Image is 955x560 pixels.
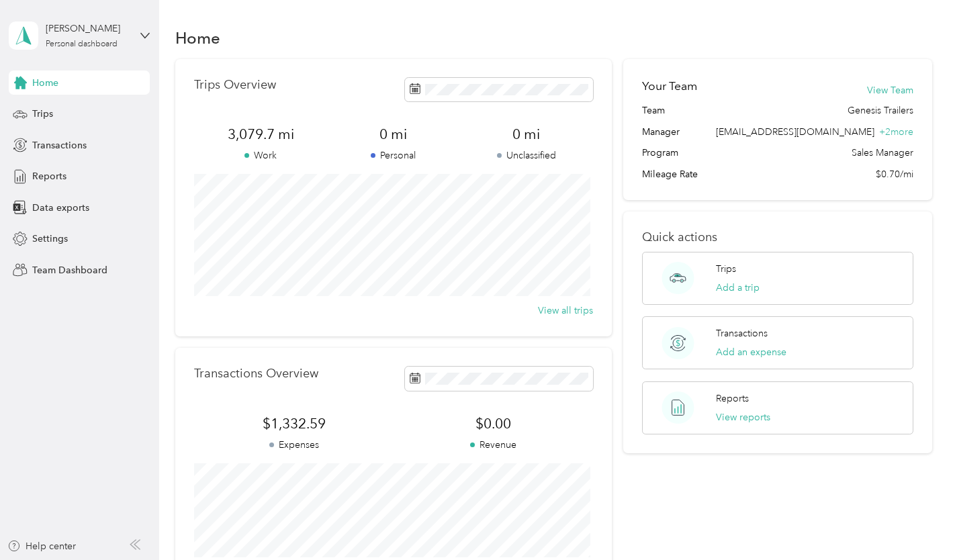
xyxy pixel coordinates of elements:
span: Settings [32,232,68,246]
span: Reports [32,169,66,183]
button: Add a trip [716,281,760,295]
p: Expenses [194,438,394,452]
span: Team Dashboard [32,263,107,277]
span: 0 mi [327,125,460,144]
iframe: Everlance-gr Chat Button Frame [880,485,955,560]
span: $0.70/mi [876,167,913,181]
div: [PERSON_NAME] [46,21,130,36]
button: Help center [7,539,76,553]
p: Revenue [394,438,593,452]
p: Reports [716,391,749,406]
span: [EMAIL_ADDRESS][DOMAIN_NAME] [716,126,874,138]
span: 3,079.7 mi [194,125,327,144]
h1: Home [175,31,220,45]
p: Work [194,148,327,162]
p: Trips Overview [194,78,276,92]
span: Trips [32,107,53,121]
p: Personal [327,148,460,162]
h2: Your Team [642,78,697,95]
span: $0.00 [394,414,593,433]
span: 0 mi [460,125,593,144]
button: View reports [716,410,770,424]
span: Mileage Rate [642,167,698,181]
span: Manager [642,125,680,139]
span: Genesis Trailers [848,103,913,118]
button: View Team [867,83,913,97]
p: Quick actions [642,230,913,244]
span: Transactions [32,138,87,152]
p: Transactions [716,326,768,340]
span: Team [642,103,665,118]
span: Data exports [32,201,89,215]
p: Unclassified [460,148,593,162]
p: Transactions Overview [194,367,318,381]
div: Personal dashboard [46,40,118,48]
button: View all trips [538,304,593,318]
span: Sales Manager [852,146,913,160]
span: + 2 more [879,126,913,138]
span: Program [642,146,678,160]
span: $1,332.59 [194,414,394,433]
button: Add an expense [716,345,786,359]
span: Home [32,76,58,90]
p: Trips [716,262,736,276]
